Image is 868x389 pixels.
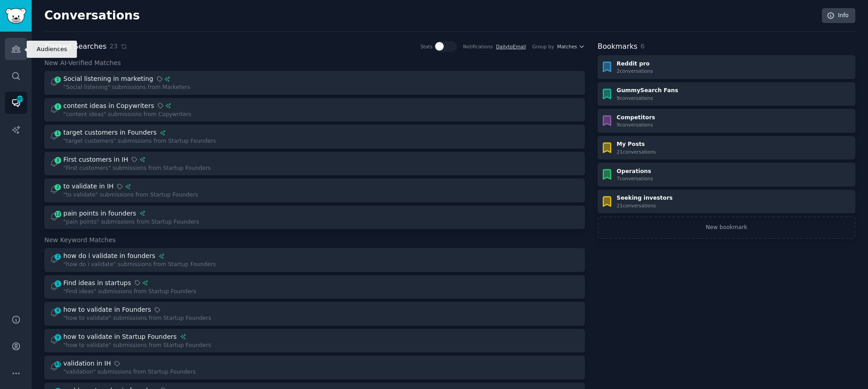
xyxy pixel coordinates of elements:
a: Competitors9conversations [598,109,855,133]
div: 21 conversation s [617,202,673,209]
div: Stats [420,43,432,50]
div: "pain points" submissions from Startup Founders [63,218,199,226]
a: 43validation in IH"validation" submissions from Startup Founders [44,356,585,380]
span: 2 [54,253,62,260]
span: 23 [109,42,118,51]
div: Seeking investors [617,194,673,202]
a: DailytoEmail [496,44,526,49]
div: how to validate in Startup Founders [63,332,177,342]
span: 2 [54,184,62,190]
a: Info [822,8,855,23]
div: how to validate in Founders [63,305,151,314]
a: GummySearch Fans9conversations [598,82,855,106]
a: 1Find ideas in startups"Find ideas" submissions from Startup Founders [44,275,585,299]
div: "content ideas" submissions from Copywriters [63,111,191,119]
div: "how do i validate" submissions from Startup Founders [63,261,216,269]
div: "validation" submissions from Startup Founders [63,368,196,376]
button: Matches [557,43,585,50]
div: "First customers" submissions from Startup Founders [63,164,211,173]
div: "Social listening" submissions from Marketers [63,84,190,92]
a: 2to validate in IH"to validate" submissions from Startup Founders [44,178,585,202]
span: 12 [54,211,62,217]
span: 1 [54,281,62,287]
span: 1 [54,103,62,110]
a: Reddit pro2conversations [598,55,855,79]
div: GummySearch Fans [617,87,678,95]
span: 3 [54,157,62,164]
div: how do i validate in founders [63,251,155,261]
a: 9how to validate in Startup Founders"how to validate" submissions from Startup Founders [44,329,585,353]
div: Notifications [463,43,493,50]
a: Seeking investors21conversations [598,190,855,214]
div: Group by [532,43,554,50]
a: 12pain points in founders"pain points" submissions from Startup Founders [44,206,585,230]
a: 3First customers in IH"First customers" submissions from Startup Founders [44,152,585,176]
div: to validate in IH [63,182,114,191]
span: 9 [54,334,62,341]
div: First customers in IH [63,155,128,164]
div: "target customers" submissions from Startup Founders [63,137,216,145]
img: GummySearch logo [5,8,26,24]
div: My Posts [617,141,656,149]
div: Competitors [617,114,655,122]
a: New bookmark [598,216,855,239]
h2: Tracked Searches [44,41,106,52]
div: content ideas in Copywriters [63,101,154,111]
div: Find ideas in startups [63,278,131,288]
a: My Posts21conversations [598,136,855,160]
a: 1target customers in Founders"target customers" submissions from Startup Founders [44,125,585,149]
span: 9 [54,307,62,314]
div: "how to validate" submissions from Startup Founders [63,342,211,350]
a: 2how do i validate in founders"how do i validate" submissions from Startup Founders [44,248,585,272]
div: 9 conversation s [617,95,678,101]
h2: Conversations [44,9,140,23]
div: "how to validate" submissions from Startup Founders [63,314,211,323]
div: 9 conversation s [617,122,655,128]
div: 21 conversation s [617,149,656,155]
div: target customers in Founders [63,128,157,137]
a: 1Social listening in marketing"Social listening" submissions from Marketers [44,71,585,95]
a: 307 [5,92,27,114]
a: 9how to validate in Founders"how to validate" submissions from Startup Founders [44,302,585,326]
div: 7 conversation s [617,175,653,182]
span: 43 [54,361,62,367]
a: Operations7conversations [598,163,855,187]
span: New AI-Verified Matches [44,58,121,68]
span: 6 [640,42,645,50]
span: Matches [557,43,577,50]
span: 1 [54,76,62,83]
div: "to validate" submissions from Startup Founders [63,191,198,199]
div: validation in IH [63,359,111,368]
div: Social listening in marketing [63,74,153,84]
div: Reddit pro [617,60,653,68]
span: 1 [54,130,62,136]
div: pain points in founders [63,209,136,218]
h2: Bookmarks [598,41,637,52]
div: 2 conversation s [617,68,653,74]
span: New Keyword Matches [44,235,116,245]
div: "Find ideas" submissions from Startup Founders [63,288,196,296]
a: 1content ideas in Copywriters"content ideas" submissions from Copywriters [44,98,585,122]
div: Operations [617,168,653,176]
span: 307 [16,96,24,102]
